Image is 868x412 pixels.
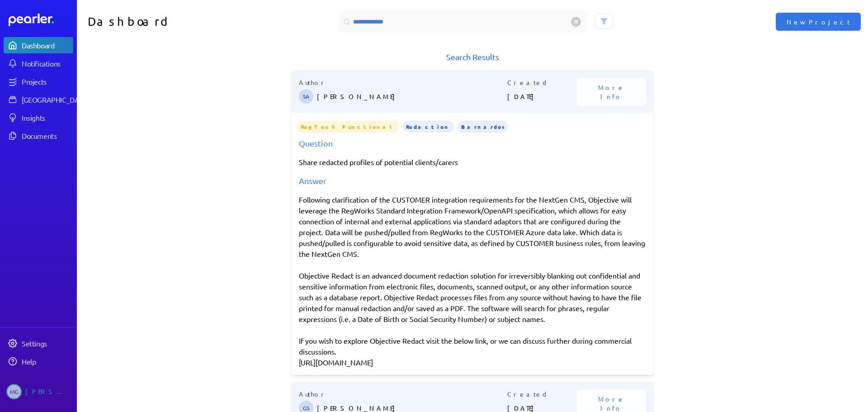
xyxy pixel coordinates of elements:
[4,37,73,53] a: Dashboard
[88,11,275,33] h1: Dashboard
[22,131,72,140] div: Documents
[4,73,73,90] a: Projects
[25,384,71,399] div: [PERSON_NAME]
[507,389,577,399] p: Created
[299,78,507,87] p: Author
[22,339,72,348] div: Settings
[576,78,646,105] button: More Info
[587,83,635,101] span: More Info
[4,109,73,126] a: Insights
[299,156,646,167] p: Share redacted profiles of potential clients/carers
[458,121,508,133] span: Barnardos
[22,59,72,68] div: Notifications
[4,128,73,144] a: Documents
[297,121,399,133] span: RegTech Functional
[22,113,72,122] div: Insights
[22,77,72,86] div: Projects
[292,51,653,63] h1: Search Results
[4,380,73,403] a: MG[PERSON_NAME]
[22,95,89,104] div: [GEOGRAPHIC_DATA]
[4,91,73,108] a: [GEOGRAPHIC_DATA]
[4,55,73,71] a: Notifications
[22,357,72,366] div: Help
[507,78,577,87] p: Created
[9,14,73,26] a: Dashboard
[317,87,507,105] p: [PERSON_NAME]
[507,87,577,105] p: [DATE]
[299,175,646,187] div: Answer
[787,17,850,26] span: New Project
[4,335,73,351] a: Settings
[299,194,646,368] div: Following clarification of the CUSTOMER integration requirements for the NextGen CMS, Objective w...
[299,137,646,149] div: Question
[4,353,73,369] a: Help
[22,41,72,50] div: Dashboard
[402,121,454,133] span: Redaction
[6,384,22,399] span: Matt Green
[299,89,313,104] span: Steve Ackermann
[299,389,507,399] p: Author
[776,13,861,31] button: New Project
